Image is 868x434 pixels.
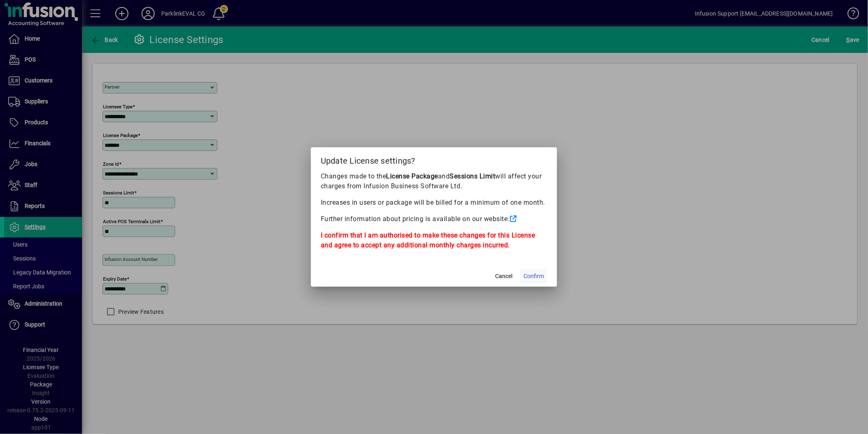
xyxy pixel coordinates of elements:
[523,272,544,281] span: Confirm
[321,171,547,191] p: Changes made to the and will affect your charges from Infusion Business Software Ltd.
[321,198,547,208] p: Increases in users or package will be billed for a minimum of one month.
[321,214,547,224] p: Further information about pricing is available on our website:
[520,269,547,283] button: Confirm
[386,172,439,180] b: License Package
[321,231,535,249] b: I confirm that I am authorised to make these changes for this License and agree to accept any add...
[495,272,512,281] span: Cancel
[491,269,517,283] button: Cancel
[450,172,496,180] b: Sessions Limit
[311,147,557,171] h2: Update License settings?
